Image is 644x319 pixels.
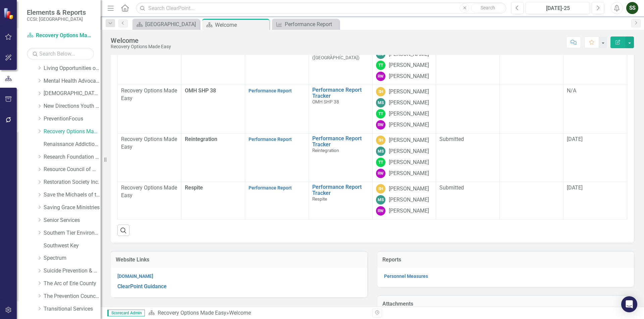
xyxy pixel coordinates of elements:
a: Performance Report Tracker [312,136,369,147]
td: Double-Click to Edit Right Click for Context Menu [309,85,372,134]
td: Double-Click to Edit [245,85,309,134]
button: SS [626,2,638,14]
a: Spectrum [44,254,101,262]
h3: Attachments [382,301,629,307]
div: [PERSON_NAME] [389,73,429,80]
span: Submitted [439,136,464,142]
div: [PERSON_NAME] [389,137,429,144]
a: Restoration Society Inc. [44,178,101,186]
td: Double-Click to Edit Right Click for Context Menu [309,134,372,182]
a: Southwest Key [44,242,101,250]
span: BPC Long Stay - 65 ([GEOGRAPHIC_DATA]) [312,50,360,60]
div: [PERSON_NAME] [389,88,429,96]
div: [PERSON_NAME] [389,159,429,166]
div: RW [376,169,385,178]
a: Recovery Options Made Easy [44,128,101,136]
td: Double-Click to Edit [245,182,309,220]
img: ClearPoint Strategy [3,8,15,19]
td: Double-Click to Edit [563,36,627,85]
a: New Directions Youth & Family Services, Inc. [44,102,101,110]
a: Saving Grace Ministries [44,204,101,212]
a: Performance Report Tracker [312,184,369,196]
p: Recovery Options Made Easy [121,184,178,200]
td: Double-Click to Edit [118,85,181,134]
div: [PERSON_NAME] [389,121,429,129]
span: [DATE] [567,184,583,191]
td: Double-Click to Edit [436,36,500,85]
div: [PERSON_NAME] [389,110,429,118]
div: RW [376,72,385,81]
td: Double-Click to Edit [500,36,563,85]
td: Double-Click to Edit [563,85,627,134]
small: CCSI: [GEOGRAPHIC_DATA] [27,16,86,22]
div: TT [376,109,385,118]
a: Mental Health Advocates [44,77,101,85]
a: PreventionFocus [44,115,101,123]
td: Double-Click to Edit [372,134,436,182]
div: MS [376,147,385,156]
a: ClearPoint Guidance [117,283,167,290]
a: Senior Services [44,217,101,224]
div: Welcome [111,37,171,44]
a: Recovery Options Made Easy [158,310,226,316]
a: [GEOGRAPHIC_DATA] [134,20,198,28]
td: Double-Click to Edit [372,182,436,220]
td: Double-Click to Edit Right Click for Context Menu [309,182,372,220]
div: » [148,309,367,317]
div: [PERSON_NAME] [389,99,429,107]
a: [DOMAIN_NAME] [117,273,153,279]
input: Search Below... [27,48,94,60]
span: Search [481,5,495,10]
div: N/A [567,87,624,95]
div: [PERSON_NAME] [389,207,429,215]
td: Double-Click to Edit [245,134,309,182]
td: Double-Click to Edit [500,85,563,134]
div: [GEOGRAPHIC_DATA] [145,20,198,28]
td: Double-Click to Edit [372,36,436,85]
div: Recovery Options Made Easy [111,44,171,49]
div: TT [376,158,385,167]
td: Double-Click to Edit [500,182,563,220]
h3: Reports [382,257,629,263]
div: [PERSON_NAME] [389,148,429,155]
div: Open Intercom Messenger [621,296,637,312]
div: RW [376,206,385,216]
div: Performance Report [285,20,337,28]
span: Respite [185,184,203,191]
div: SH [376,136,385,145]
a: Personnel Measures [384,273,428,279]
span: Respite [312,196,327,202]
a: Performance Report [249,185,292,190]
a: Resource Council of WNY [44,166,101,173]
a: [DEMOGRAPHIC_DATA] Comm Svces [44,90,101,97]
td: Double-Click to Edit [436,134,500,182]
div: SH [376,184,385,193]
div: [PERSON_NAME] [389,185,429,193]
td: Double-Click to Edit [118,134,181,182]
div: Welcome [215,21,268,29]
span: Elements & Reports [27,8,86,16]
div: RW [376,120,385,130]
td: Double-Click to Edit [436,182,500,220]
a: Save the Michaels of the World [44,191,101,199]
div: [DATE]-25 [528,4,588,12]
a: Performance Report Tracker [312,87,369,99]
a: Transitional Services [44,305,101,313]
a: Research Foundation of SUNY [44,153,101,161]
a: Suicide Prevention & Crisis Services [44,267,101,275]
a: Performance Report [274,20,337,28]
span: Submitted [439,184,464,191]
div: [PERSON_NAME] [389,62,429,69]
a: Performance Report [249,88,292,93]
td: Double-Click to Edit [245,36,309,85]
a: The Prevention Council of Erie County [44,293,101,300]
td: Double-Click to Edit [563,182,627,220]
span: Reintegration [312,148,339,153]
span: OMH SHP 38 [312,99,339,104]
input: Search ClearPoint... [136,2,506,14]
p: Recovery Options Made Easy [121,136,178,151]
p: Recovery Options Made Easy [121,87,178,102]
div: [PERSON_NAME] [389,170,429,177]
